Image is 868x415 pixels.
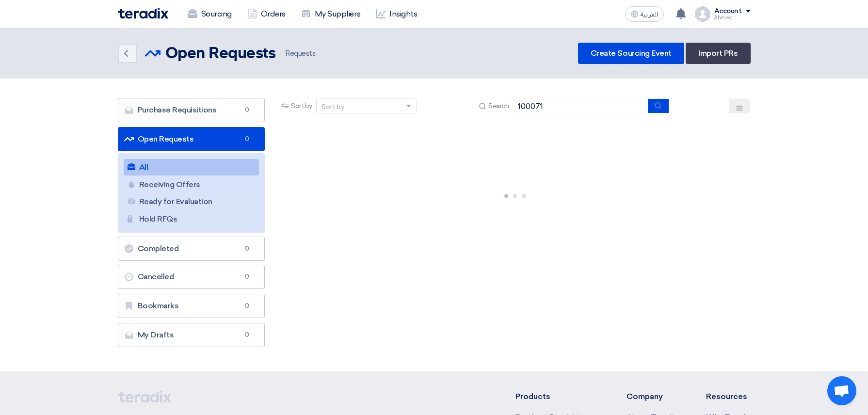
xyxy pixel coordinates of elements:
li: Company [627,391,677,402]
input: Search by title or reference number [513,99,648,113]
a: My Drafts0 [118,323,265,347]
a: Hold RFQs [124,211,259,227]
h2: Open Requests [165,44,276,64]
li: Products [515,391,597,402]
span: العربية [641,11,658,18]
span: Requests [283,48,315,59]
img: Teradix logo [118,8,168,19]
a: All [124,159,259,176]
a: Create Sourcing Event [578,43,684,64]
a: Bookmarks0 [118,294,265,318]
span: 0 [241,301,253,311]
a: My Suppliers [293,3,368,25]
a: Ready for Evaluation [124,193,259,210]
div: ِAhmed [714,15,751,20]
li: Resources [706,391,751,402]
a: Cancelled0 [118,265,265,289]
a: Receiving Offers [124,176,259,193]
a: Sourcing [180,3,240,25]
a: Orders [240,3,293,25]
img: profile_test.png [695,6,710,22]
div: Sort by [321,102,344,112]
a: Insights [368,3,425,25]
span: 0 [241,244,253,254]
a: Completed0 [118,237,265,261]
button: العربية [625,6,664,22]
span: 0 [241,134,253,144]
a: Open Requests0 [118,127,265,151]
div: Account [714,7,742,16]
span: Sort by [291,101,312,111]
span: Search [488,101,509,111]
span: 0 [241,272,253,282]
div: Open chat [827,376,856,405]
a: Purchase Requisitions0 [118,98,265,122]
span: 0 [241,105,253,115]
a: Import PRs [686,43,750,64]
span: 0 [241,330,253,340]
